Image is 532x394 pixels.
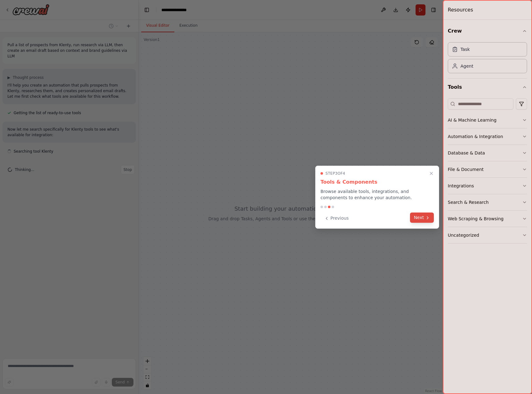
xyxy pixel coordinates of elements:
[142,6,151,14] button: Hide left sidebar
[325,171,345,176] span: Step 3 of 4
[410,213,434,223] button: Next
[321,213,352,223] button: Previous
[428,170,435,177] button: Close walkthrough
[321,178,434,186] h3: Tools & Components
[321,188,434,201] p: Browse available tools, integrations, and components to enhance your automation.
